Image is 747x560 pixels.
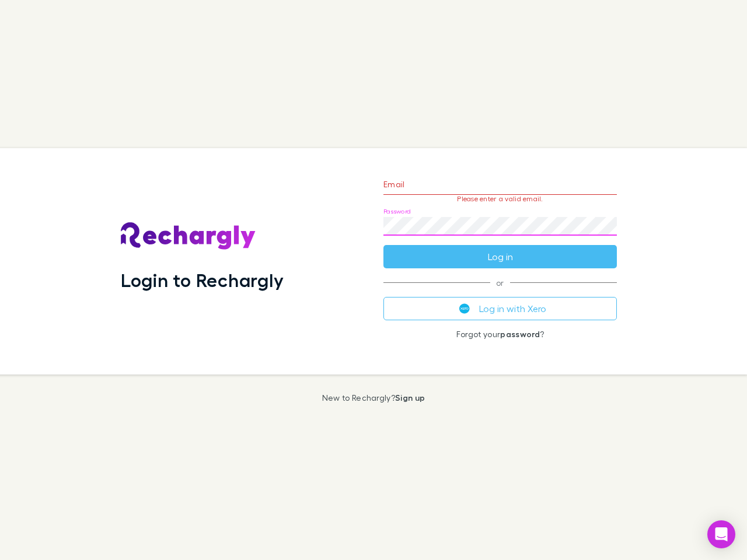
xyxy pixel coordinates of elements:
[121,222,256,250] img: Rechargly's Logo
[500,329,540,339] a: password
[383,297,617,320] button: Log in with Xero
[383,282,617,283] span: or
[383,195,617,203] p: Please enter a valid email.
[459,303,470,314] img: Xero's logo
[121,269,284,291] h1: Login to Rechargly
[383,330,617,339] p: Forgot your ?
[707,520,735,548] div: Open Intercom Messenger
[383,207,411,216] label: Password
[383,245,617,268] button: Log in
[322,393,425,402] p: New to Rechargly?
[395,393,425,402] a: Sign up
